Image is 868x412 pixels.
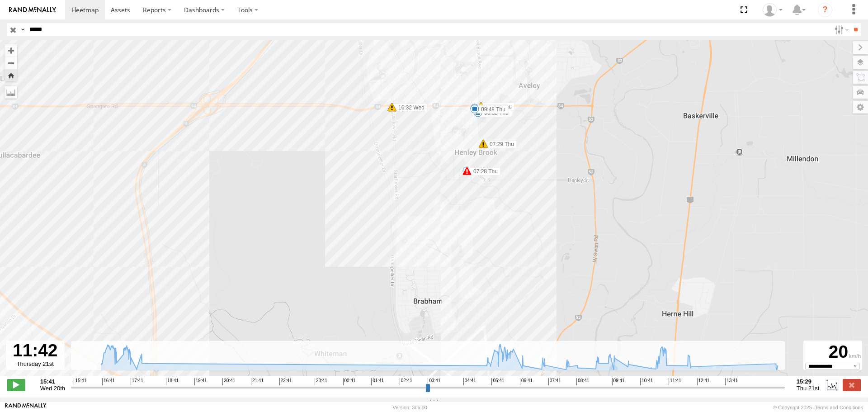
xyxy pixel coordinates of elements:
[520,378,533,385] span: 06:41
[74,378,86,385] span: 15:41
[393,405,427,410] div: Version: 306.00
[166,378,179,385] span: 18:41
[5,69,17,81] button: Zoom Home
[40,378,65,385] strong: 15:41
[40,385,65,392] span: Wed 20th Aug 2025
[19,23,26,36] label: Search Query
[815,405,863,410] a: Terms and Conditions
[392,104,427,112] label: 16:32 Wed
[797,378,819,385] strong: 15:29
[831,23,850,36] label: Search Filter Options
[467,167,500,175] label: 07:28 Thu
[483,140,517,148] label: 07:29 Thu
[548,378,561,385] span: 07:41
[576,378,589,385] span: 08:41
[725,378,738,385] span: 13:41
[773,405,863,410] div: © Copyright 2025 -
[102,378,115,385] span: 16:41
[9,7,56,13] img: rand-logo.svg
[481,103,514,111] label: 09:47 Thu
[843,379,861,391] label: Close
[131,378,143,385] span: 17:41
[612,378,625,385] span: 09:41
[5,86,17,99] label: Measure
[640,378,653,385] span: 10:41
[371,378,384,385] span: 01:41
[222,378,235,385] span: 20:41
[818,3,832,17] i: ?
[669,378,681,385] span: 11:41
[5,57,17,69] button: Zoom out
[251,378,264,385] span: 21:41
[279,378,292,385] span: 22:41
[478,109,511,117] label: 06:33 Thu
[7,379,25,391] label: Play/Stop
[797,385,819,392] span: Thu 21st Aug 2025
[315,378,327,385] span: 23:41
[759,3,786,17] div: Hayley Petersen
[853,101,868,114] label: Map Settings
[194,378,207,385] span: 19:41
[805,342,861,363] div: 20
[5,44,17,57] button: Zoom in
[491,378,504,385] span: 05:41
[463,378,476,385] span: 04:41
[400,378,412,385] span: 02:41
[475,104,508,113] label: 07:31 Thu
[343,378,356,385] span: 00:41
[475,105,508,114] label: 09:48 Thu
[5,403,47,412] a: Visit our Website
[428,378,440,385] span: 03:41
[697,378,710,385] span: 12:41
